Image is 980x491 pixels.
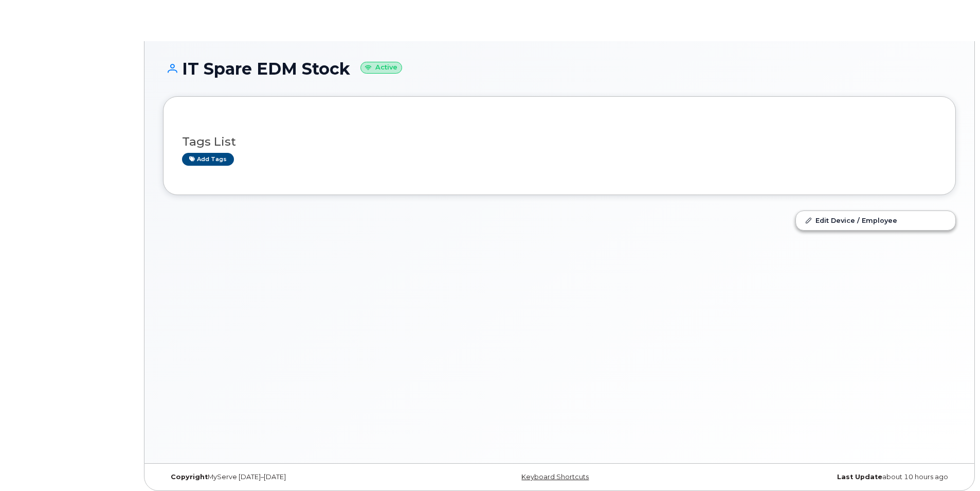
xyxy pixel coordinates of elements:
[837,473,882,481] strong: Last Update
[171,473,208,481] strong: Copyright
[182,153,234,166] a: Add tags
[521,473,589,481] a: Keyboard Shortcuts
[796,211,955,230] a: Edit Device / Employee
[692,473,956,481] div: about 10 hours ago
[163,60,956,78] h1: IT Spare EDM Stock
[163,473,427,481] div: MyServe [DATE]–[DATE]
[182,135,937,148] h3: Tags List
[360,62,402,74] small: Active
